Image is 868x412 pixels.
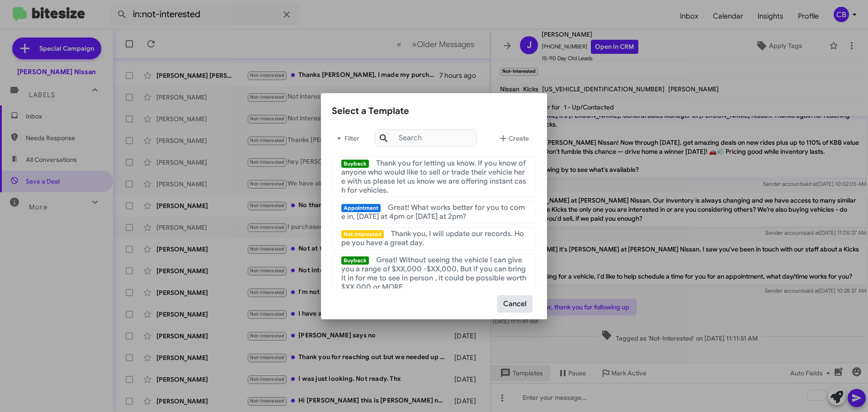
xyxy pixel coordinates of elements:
span: Great! What works better for you to come in, [DATE] at 4pm or [DATE] at 2pm? [341,203,525,221]
span: Appointment [341,204,381,212]
span: Filter [332,130,361,147]
span: Buyback [341,160,369,168]
span: Buyback [341,256,369,265]
span: Thank you, I will update our records. Hope you have a great day. [341,229,524,247]
button: Filter [332,128,361,149]
div: Select a Template [332,104,536,118]
span: Great! Without seeing the vehicle I can give you a range of $XX,000 -$XX,000. But if you can brin... [341,256,526,292]
button: Cancel [497,295,533,313]
span: Thank you for letting us know. If you know of anyone who would like to sell or trade their vehicl... [341,159,526,195]
input: Search [375,129,477,147]
span: Create [498,130,529,147]
button: Create [491,128,536,149]
span: Not interested [341,230,384,238]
